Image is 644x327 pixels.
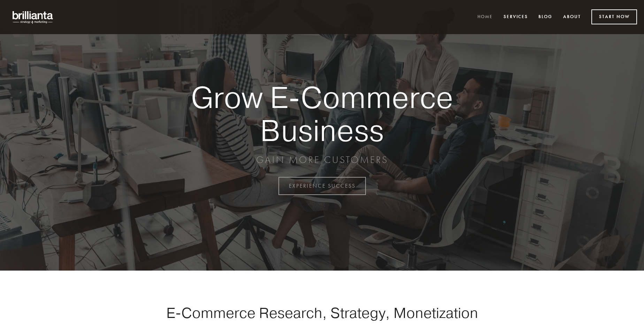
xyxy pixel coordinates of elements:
[559,11,585,23] a: About
[7,7,59,27] img: brillianta - research, strategy, marketing
[499,11,532,23] a: Services
[473,11,497,23] a: Home
[167,81,477,147] strong: Grow E-Commerce Business
[278,177,366,195] a: EXPERIENCE SUCCESS
[591,9,637,24] a: Start Now
[144,304,500,321] h1: E-Commerce Research, Strategy, Monetization
[167,154,477,166] p: GAIN MORE CUSTOMERS
[534,11,557,23] a: Blog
